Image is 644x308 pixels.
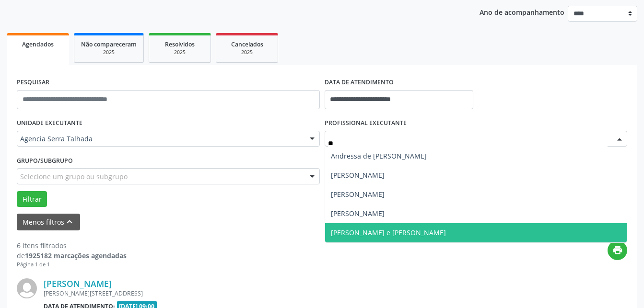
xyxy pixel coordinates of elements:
p: Ano de acompanhamento [480,6,564,18]
img: img [17,278,37,298]
span: [PERSON_NAME] [331,190,385,199]
a: [PERSON_NAME] [44,278,112,289]
span: Andressa de [PERSON_NAME] [331,151,427,160]
button: Filtrar [17,191,47,207]
label: Grupo/Subgrupo [17,153,73,168]
span: Agendados [22,40,54,48]
label: DATA DE ATENDIMENTO [325,75,394,90]
button: Menos filtroskeyboard_arrow_up [17,214,80,230]
div: 2025 [81,49,137,56]
span: Agencia Serra Talhada [20,134,300,144]
button: print [608,240,627,260]
strong: 1925182 marcações agendadas [25,251,127,260]
span: [PERSON_NAME] [331,209,385,218]
label: PROFISSIONAL EXECUTANTE [325,116,407,131]
span: Cancelados [231,40,263,48]
i: keyboard_arrow_up [64,217,75,227]
label: PESQUISAR [17,75,49,90]
div: 6 itens filtrados [17,240,127,251]
div: de [17,251,127,261]
div: 2025 [223,49,271,56]
span: [PERSON_NAME] e [PERSON_NAME] [331,228,446,237]
label: UNIDADE EXECUTANTE [17,116,82,131]
div: 2025 [156,49,204,56]
span: Não compareceram [81,40,137,48]
span: Resolvidos [165,40,195,48]
span: [PERSON_NAME] [331,171,385,180]
span: Selecione um grupo ou subgrupo [20,171,128,182]
i: print [612,245,623,255]
div: Página 1 de 1 [17,261,127,269]
div: [PERSON_NAME][STREET_ADDRESS] [44,289,483,297]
